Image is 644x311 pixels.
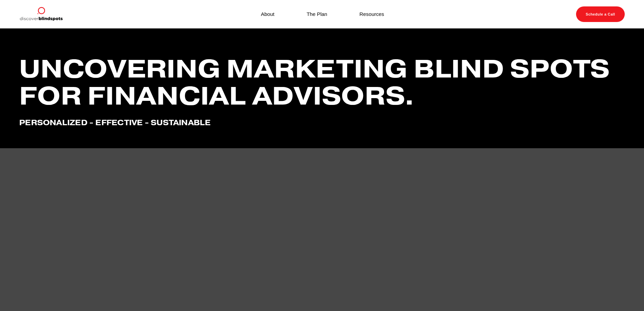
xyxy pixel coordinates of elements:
h4: Personalized - effective - Sustainable [19,118,625,127]
a: About [261,9,275,19]
a: Resources [359,9,384,19]
h1: Uncovering marketing blind spots for financial advisors. [19,55,625,109]
a: The Plan [307,9,327,19]
a: Schedule a Call [576,6,625,22]
img: Discover Blind Spots [19,6,63,22]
